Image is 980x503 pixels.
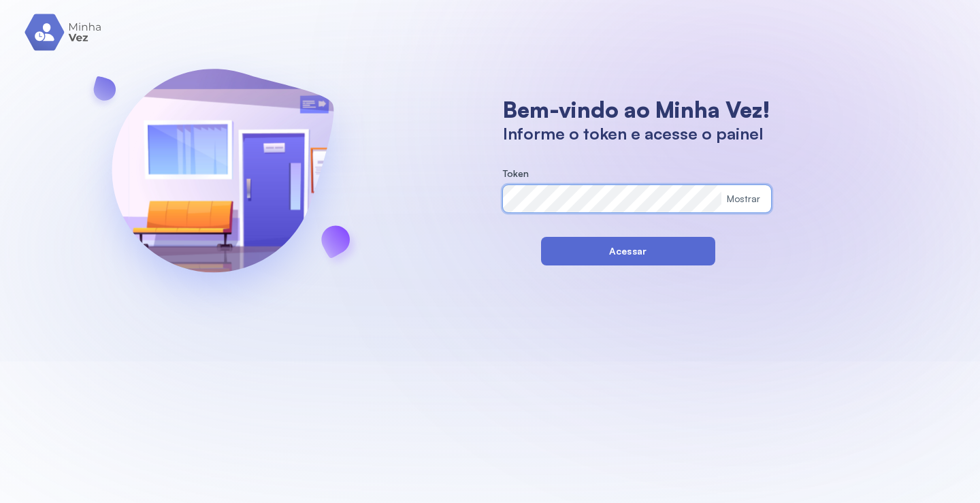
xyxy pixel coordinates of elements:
div: Mostrar [727,193,761,205]
img: banner-login.svg [76,33,370,329]
h1: Informe o token e acesse o painel [503,123,772,144]
h1: Bem-vindo ao Minha Vez! [503,96,772,123]
span: Token [503,167,529,179]
button: Acessar [541,237,715,265]
img: logo.svg [24,14,103,51]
